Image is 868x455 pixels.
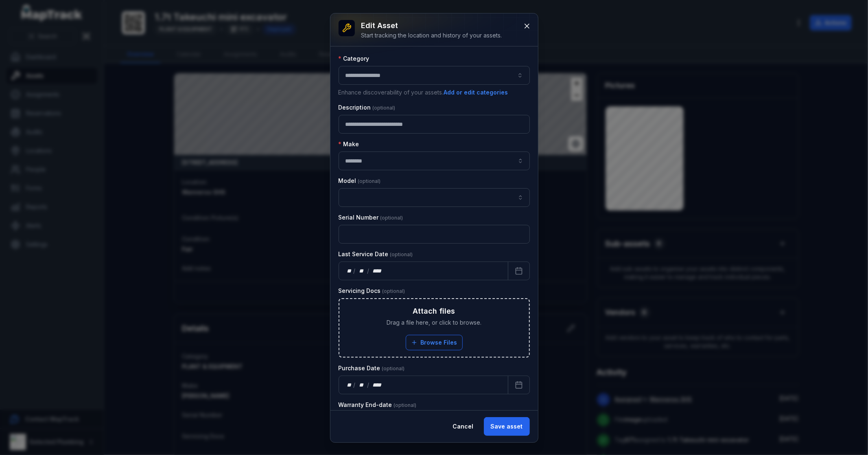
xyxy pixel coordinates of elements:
[339,213,403,222] label: Serial Number
[339,140,359,148] label: Make
[353,381,356,389] div: /
[484,417,530,436] button: Save asset
[353,267,356,275] div: /
[387,319,481,327] span: Drag a file here, or click to browse.
[339,152,530,170] input: asset-edit:cf[09246113-4bcc-4687-b44f-db17154807e5]-label
[339,188,530,207] input: asset-edit:cf[68832b05-6ea9-43b4-abb7-d68a6a59beaf]-label
[339,287,405,295] label: Servicing Docs
[444,88,509,97] button: Add or edit categories
[370,267,385,275] div: year,
[361,20,502,31] h3: Edit asset
[339,55,370,63] label: Category
[339,364,405,372] label: Purchase Date
[339,177,381,185] label: Model
[345,267,354,275] div: day,
[367,381,370,389] div: /
[339,103,396,112] label: Description
[508,376,530,394] button: Calendar
[406,335,463,350] button: Browse Files
[339,401,417,409] label: Warranty End-date
[413,306,455,317] h3: Attach files
[370,381,385,389] div: year,
[356,267,367,275] div: month,
[367,267,370,275] div: /
[446,417,481,436] button: Cancel
[356,381,367,389] div: month,
[345,381,354,389] div: day,
[339,88,530,97] p: Enhance discoverability of your assets.
[361,31,502,40] div: Start tracking the location and history of your assets.
[339,250,413,258] label: Last Service Date
[508,262,530,280] button: Calendar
